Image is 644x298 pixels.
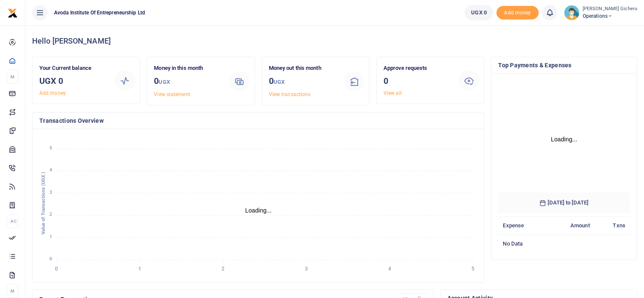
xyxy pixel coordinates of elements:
[498,235,630,252] td: No data
[138,266,141,272] tspan: 1
[49,190,52,195] tspan: 3
[49,145,52,151] tspan: 5
[51,9,148,17] span: Avoda Institute Of Entrepreneurship Ltd
[159,79,170,85] small: UGX
[41,172,46,235] text: Value of Transactions (UGX )
[384,74,452,87] h3: 0
[7,284,18,298] li: M
[548,217,594,235] th: Amount
[269,91,311,97] a: View transactions
[154,64,222,73] p: Money in this month
[7,214,18,228] li: Ac
[498,217,548,235] th: Expense
[39,90,66,96] a: Add money
[498,61,630,70] h4: Top Payments & Expenses
[496,9,539,15] a: Add money
[39,74,108,87] h3: UGX 0
[583,6,637,13] small: [PERSON_NAME] Gicheru
[274,79,285,85] small: UGX
[388,266,391,272] tspan: 4
[583,12,637,20] span: Operations
[49,257,52,262] tspan: 0
[49,234,52,240] tspan: 1
[55,266,58,272] tspan: 0
[496,6,539,20] span: Add money
[269,74,337,88] h3: 0
[49,212,52,218] tspan: 2
[8,9,18,16] a: logo-small logo-large logo-large
[471,266,474,272] tspan: 5
[496,6,539,20] li: Toup your wallet
[32,36,637,46] h4: Hello [PERSON_NAME]
[465,5,493,20] a: UGX 0
[564,5,637,20] a: profile-user [PERSON_NAME] Gicheru Operations
[305,266,308,272] tspan: 3
[384,64,452,73] p: Approve requests
[471,8,487,17] span: UGX 0
[154,91,190,97] a: View statement
[269,64,337,73] p: Money out this month
[8,8,18,18] img: logo-small
[154,74,222,88] h3: 0
[39,64,108,73] p: Your Current balance
[498,193,630,213] h6: [DATE] to [DATE]
[461,5,496,20] li: Wallet ballance
[49,167,52,173] tspan: 4
[564,5,579,20] img: profile-user
[384,90,402,96] a: View all
[7,70,18,84] li: M
[222,266,225,272] tspan: 2
[39,116,477,125] h4: Transactions Overview
[551,136,578,143] text: Loading...
[245,207,272,214] text: Loading...
[595,217,630,235] th: Txns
